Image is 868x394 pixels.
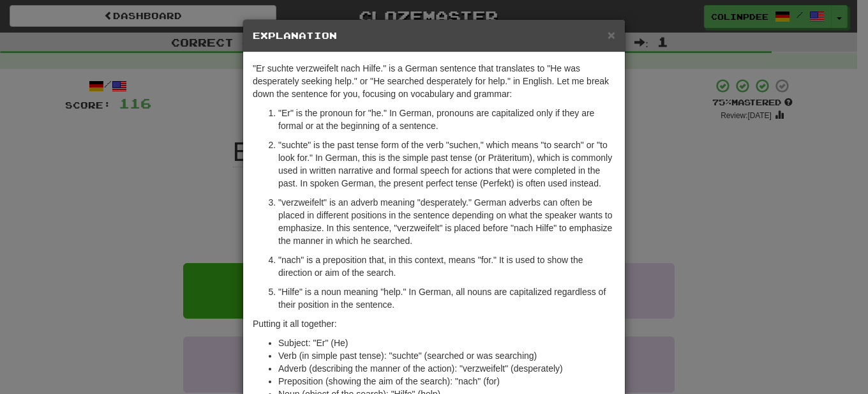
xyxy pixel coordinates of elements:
[278,375,615,388] li: Preposition (showing the aim of the search): "nach" (for)
[278,254,615,279] p: "nach" is a preposition that, in this context, means "for." It is used to show the direction or a...
[278,349,615,362] li: Verb (in simple past tense): "suchte" (searched or was searching)
[278,139,615,190] p: "suchte" is the past tense form of the verb "suchen," which means "to search" or "to look for." I...
[278,107,615,132] p: "Er" is the pronoun for "he." In German, pronouns are capitalized only if they are formal or at t...
[278,285,615,311] p: "Hilfe" is a noun meaning "help." In German, all nouns are capitalized regardless of their positi...
[278,362,615,375] li: Adverb (describing the manner of the action): "verzweifelt" (desperately)
[253,29,615,42] h5: Explanation
[608,28,615,42] button: Close
[253,62,615,100] p: "Er suchte verzweifelt nach Hilfe." is a German sentence that translates to "He was desperately s...
[253,317,615,330] p: Putting it all together:
[278,337,615,349] li: Subject: "Er" (He)
[278,196,615,247] p: "verzweifelt" is an adverb meaning "desperately." German adverbs can often be placed in different...
[608,27,615,42] span: ×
